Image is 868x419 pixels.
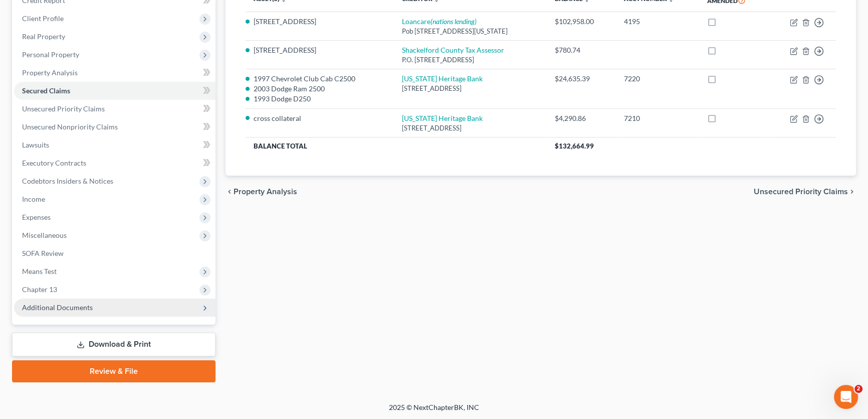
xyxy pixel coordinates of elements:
span: Secured Claims [22,86,70,95]
i: chevron_right [848,188,856,196]
span: Additional Documents [22,303,93,312]
span: 2 [854,385,862,393]
div: 7220 [624,74,691,84]
span: Means Test [22,267,57,275]
a: Executory Contracts [14,154,215,172]
li: [STREET_ADDRESS] [254,17,385,27]
a: Secured Claims [14,82,215,100]
a: Unsecured Priority Claims [14,100,215,118]
a: Lawsuits [14,136,215,154]
div: $24,635.39 [555,74,608,84]
button: Unsecured Priority Claims chevron_right [754,188,856,196]
span: $132,664.99 [555,142,594,150]
li: 1997 Chevrolet Club Cab C2500 [254,74,385,84]
span: Property Analysis [234,188,297,196]
li: 1993 Dodge D250 [254,94,385,104]
a: Review & File [12,360,215,382]
span: Lawsuits [22,141,49,149]
a: Unsecured Nonpriority Claims [14,118,215,136]
li: [STREET_ADDRESS] [254,45,385,55]
span: Personal Property [22,50,79,59]
span: Property Analysis [22,68,78,77]
div: 7210 [624,113,691,123]
span: SOFA Review [22,249,64,257]
th: Balance Total [246,137,547,155]
li: cross collateral [254,113,385,123]
span: Miscellaneous [22,231,67,239]
li: 2003 Dodge Ram 2500 [254,84,385,94]
span: Client Profile [22,14,64,23]
a: Loancare(nations lending) [401,17,476,26]
div: 4195 [624,17,691,27]
span: Codebtors Insiders & Notices [22,177,113,185]
i: chevron_left [226,188,234,196]
span: Unsecured Nonpriority Claims [22,122,118,131]
span: Chapter 13 [22,285,57,294]
div: Pob [STREET_ADDRESS][US_STATE] [401,27,539,36]
a: Shackelford County Tax Assessor [401,46,504,54]
a: [US_STATE] Heritage Bank [401,114,482,122]
span: Unsecured Priority Claims [754,188,848,196]
div: $780.74 [555,45,608,55]
a: [US_STATE] Heritage Bank [401,74,482,83]
iframe: Intercom live chat [834,385,858,409]
span: Unsecured Priority Claims [22,104,105,113]
a: Property Analysis [14,64,215,82]
span: Expenses [22,213,51,221]
i: (nations lending) [430,17,476,26]
div: [STREET_ADDRESS] [401,84,539,93]
a: Download & Print [12,333,215,356]
span: Executory Contracts [22,159,86,167]
div: P.O. [STREET_ADDRESS] [401,55,539,65]
button: chevron_left Property Analysis [226,188,297,196]
a: SOFA Review [14,244,215,262]
span: Income [22,195,45,203]
span: Real Property [22,32,65,41]
div: $102,958.00 [555,17,608,27]
div: [STREET_ADDRESS] [401,123,539,133]
div: $4,290.86 [555,113,608,123]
